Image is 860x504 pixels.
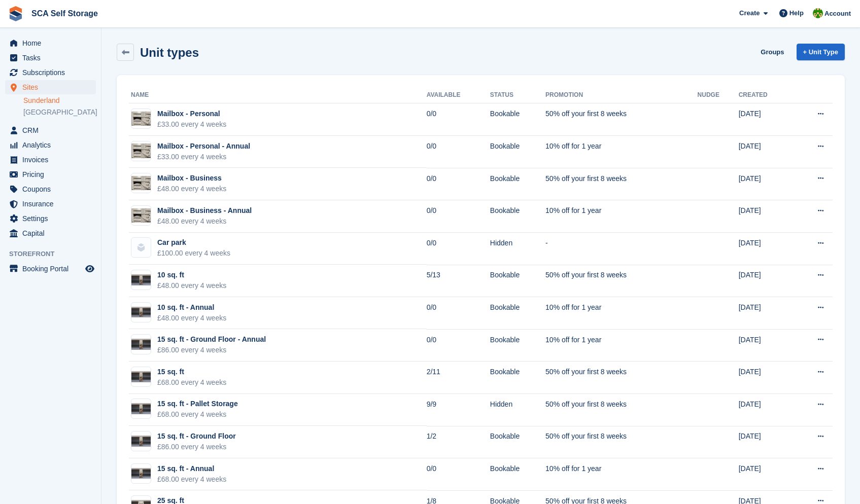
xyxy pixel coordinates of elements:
[22,65,83,80] span: Subscriptions
[157,216,252,227] div: £48.00 every 4 weeks
[5,138,96,152] a: menu
[157,399,238,409] div: 15 sq. ft - Pallet Storage
[27,5,102,22] a: SCA Self Storage
[131,307,151,318] img: 15%20SQ.FT.jpg
[8,6,23,21] img: stora-icon-8386f47178a22dfd0bd8f6a31ec36ba5ce8667c1dd55bd0f319d3a0aa187defe.svg
[427,458,490,491] td: 0/0
[545,394,698,426] td: 50% off your first 8 weeks
[739,8,760,18] span: Create
[131,403,151,414] img: 15%20SQ.FT.jpg
[157,367,226,377] div: 15 sq. ft
[490,458,545,491] td: Bookable
[490,362,545,394] td: Bookable
[131,274,151,285] img: 15%20SQ.FT.jpg
[131,143,151,158] img: Unknown-4.jpeg
[157,184,226,194] div: £48.00 every 4 weeks
[756,44,788,60] a: Groups
[157,313,226,323] div: £48.00 every 4 weeks
[131,371,151,382] img: 15%20SQ.FT.jpg
[739,426,793,458] td: [DATE]
[140,46,199,59] h2: Unit types
[739,329,793,362] td: [DATE]
[739,136,793,168] td: [DATE]
[739,394,793,426] td: [DATE]
[157,442,236,452] div: £86.00 every 4 weeks
[789,8,804,18] span: Help
[427,329,490,362] td: 0/0
[545,233,698,265] td: -
[22,211,83,226] span: Settings
[157,463,226,474] div: 15 sq. ft - Annual
[131,436,151,447] img: 15%20SQ.FT.jpg
[22,226,83,240] span: Capital
[131,112,151,126] img: Unknown-4.jpeg
[157,248,230,259] div: £100.00 every 4 weeks
[545,329,698,362] td: 10% off for 1 year
[22,167,83,182] span: Pricing
[5,226,96,240] a: menu
[739,168,793,200] td: [DATE]
[427,136,490,168] td: 0/0
[22,153,83,167] span: Invoices
[739,233,793,265] td: [DATE]
[545,297,698,330] td: 10% off for 1 year
[84,263,96,275] a: Preview store
[23,107,96,117] a: [GEOGRAPHIC_DATA]
[131,468,151,479] img: 15%20SQ.FT.jpg
[5,197,96,211] a: menu
[427,87,490,103] th: Available
[739,87,793,103] th: Created
[157,237,230,248] div: Car park
[545,200,698,233] td: 10% off for 1 year
[5,167,96,182] a: menu
[490,200,545,233] td: Bookable
[22,138,83,152] span: Analytics
[5,153,96,167] a: menu
[545,103,698,136] td: 50% off your first 8 weeks
[5,51,96,65] a: menu
[5,36,96,50] a: menu
[739,265,793,297] td: [DATE]
[427,103,490,136] td: 0/0
[157,474,226,485] div: £68.00 every 4 weeks
[490,426,545,458] td: Bookable
[22,123,83,137] span: CRM
[131,339,151,350] img: 15%20SQ.FT.jpg
[824,9,851,19] span: Account
[797,44,845,60] a: + Unit Type
[698,87,739,103] th: Nudge
[22,182,83,196] span: Coupons
[739,362,793,394] td: [DATE]
[545,168,698,200] td: 50% off your first 8 weeks
[157,119,226,130] div: £33.00 every 4 weeks
[545,265,698,297] td: 50% off your first 8 weeks
[5,182,96,196] a: menu
[9,249,101,259] span: Storefront
[157,280,226,291] div: £48.00 every 4 weeks
[157,302,226,313] div: 10 sq. ft - Annual
[157,409,238,420] div: £68.00 every 4 weeks
[545,458,698,491] td: 10% off for 1 year
[22,197,83,211] span: Insurance
[5,262,96,276] a: menu
[545,426,698,458] td: 50% off your first 8 weeks
[739,297,793,330] td: [DATE]
[5,211,96,226] a: menu
[22,80,83,94] span: Sites
[427,200,490,233] td: 0/0
[5,123,96,137] a: menu
[427,362,490,394] td: 2/11
[22,36,83,50] span: Home
[490,103,545,136] td: Bookable
[427,297,490,330] td: 0/0
[157,205,252,216] div: Mailbox - Business - Annual
[131,176,151,191] img: Unknown-4.jpeg
[427,168,490,200] td: 0/0
[427,394,490,426] td: 9/9
[545,136,698,168] td: 10% off for 1 year
[427,233,490,265] td: 0/0
[739,458,793,491] td: [DATE]
[490,265,545,297] td: Bookable
[157,173,226,184] div: Mailbox - Business
[157,334,266,345] div: 15 sq. ft - Ground Floor - Annual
